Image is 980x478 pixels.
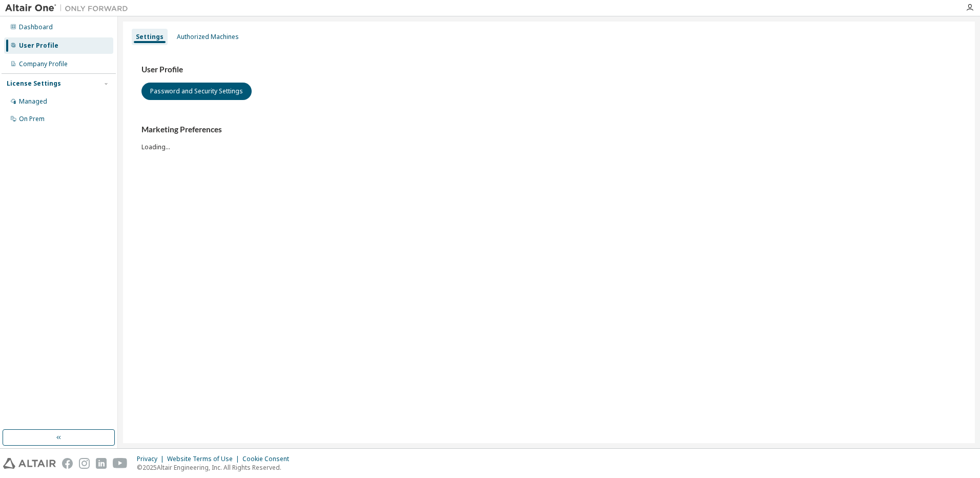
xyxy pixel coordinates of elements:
img: altair_logo.svg [3,458,56,469]
img: linkedin.svg [96,458,107,469]
img: Altair One [5,3,133,13]
div: Authorized Machines [177,33,239,41]
img: facebook.svg [62,458,73,469]
div: Settings [136,33,164,41]
div: Loading... [141,125,956,151]
p: © 2025 Altair Engineering, Inc. All Rights Reserved. [137,463,295,472]
h3: User Profile [141,65,956,75]
div: Privacy [137,455,167,463]
div: Dashboard [19,23,53,31]
div: On Prem [19,115,45,123]
div: Managed [19,97,47,106]
img: instagram.svg [79,458,90,469]
div: User Profile [19,42,58,50]
div: Website Terms of Use [167,455,242,463]
button: Password and Security Settings [141,83,252,100]
img: youtube.svg [113,458,128,469]
h3: Marketing Preferences [141,125,956,135]
div: Company Profile [19,60,68,68]
div: License Settings [7,79,61,88]
div: Cookie Consent [242,455,295,463]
